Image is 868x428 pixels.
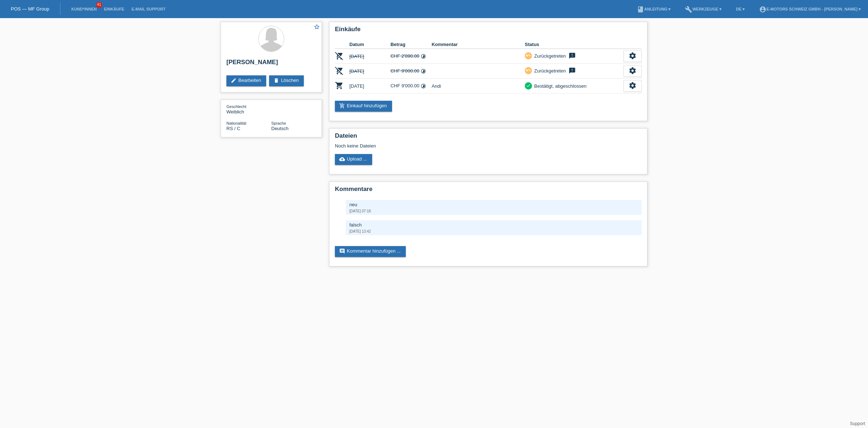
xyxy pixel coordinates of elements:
[314,24,320,31] a: star_border
[431,79,525,94] td: Andi
[525,40,624,49] th: Status
[759,6,766,13] i: account_circle
[231,78,237,83] i: edit
[629,67,637,75] i: settings
[314,24,320,30] i: star_border
[339,103,345,109] i: add_shopping_cart
[349,202,638,207] div: neu
[11,6,49,12] a: POS — MF Group
[421,54,426,59] i: Fixe Raten (12 Raten)
[335,143,556,149] div: Noch keine Dateien
[335,51,344,60] i: POSP00026668
[339,156,345,162] i: cloud_upload
[226,104,271,115] div: Weiblich
[685,6,692,13] i: build
[128,7,169,11] a: E-Mail Support
[226,126,240,131] span: Serbien / C / 21.08.1989
[96,2,102,8] span: 41
[335,186,642,196] h2: Kommentare
[421,83,426,89] i: Fixe Raten (36 Raten)
[637,6,644,13] i: book
[349,229,638,233] div: [DATE] 13:42
[681,7,725,11] a: buildWerkzeuge ▾
[339,248,345,254] i: comment
[629,52,637,60] i: settings
[568,67,576,74] i: feedback
[335,26,642,37] h2: Einkäufe
[526,83,531,88] i: check
[349,79,391,94] td: [DATE]
[100,7,128,11] a: Einkäufe
[732,7,748,11] a: DE ▾
[349,49,391,64] td: [DATE]
[526,53,531,58] i: undo
[273,78,279,83] i: delete
[335,246,406,257] a: commentKommentar hinzufügen ...
[532,52,566,60] div: Zurückgetreten
[629,82,637,90] i: settings
[349,209,638,213] div: [DATE] 07:18
[756,7,864,11] a: account_circleE-Motors Schweiz GmbH - [PERSON_NAME] ▾
[431,40,525,49] th: Kommentar
[633,7,674,11] a: bookAnleitung ▾
[226,104,246,109] span: Geschlecht
[391,40,432,49] th: Betrag
[568,52,576,59] i: feedback
[349,64,391,79] td: [DATE]
[349,40,391,49] th: Datum
[349,222,638,228] div: falsch
[226,75,266,86] a: editBearbeiten
[532,82,587,90] div: Bestätigt, abgeschlossen
[391,64,432,79] td: CHF 9'000.00
[421,68,426,74] i: Fixe Raten (48 Raten)
[335,132,642,143] h2: Dateien
[526,68,531,73] i: undo
[850,421,865,426] a: Support
[226,59,316,70] h2: [PERSON_NAME]
[391,49,432,64] td: CHF 2'890.00
[335,81,344,90] i: POSP00026792
[532,67,566,75] div: Zurückgetreten
[271,121,286,125] span: Sprache
[391,79,432,94] td: CHF 9'000.00
[335,66,344,75] i: POSP00026673
[271,126,289,131] span: Deutsch
[335,154,372,165] a: cloud_uploadUpload ...
[68,7,100,11] a: Kund*innen
[269,75,304,86] a: deleteLöschen
[335,101,392,112] a: add_shopping_cartEinkauf hinzufügen
[226,121,246,125] span: Nationalität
